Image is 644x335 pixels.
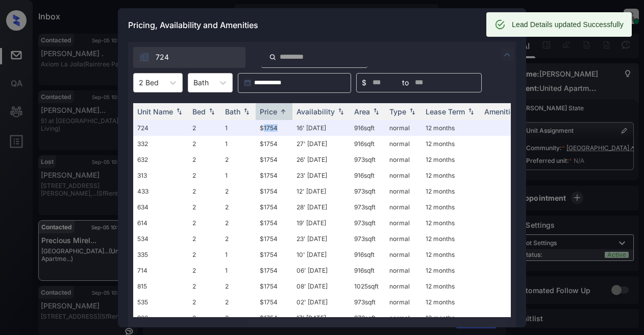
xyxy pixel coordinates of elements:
[188,183,221,199] td: 2
[133,231,188,247] td: 534
[188,231,221,247] td: 2
[139,52,150,62] img: icon-zuma
[188,262,221,278] td: 2
[292,183,350,199] td: 12' [DATE]
[422,152,480,167] td: 12 months
[256,199,292,215] td: $1754
[350,215,385,231] td: 973 sqft
[385,199,422,215] td: normal
[133,199,188,215] td: 634
[466,108,476,115] img: sorting
[188,152,221,167] td: 2
[336,108,346,115] img: sorting
[207,108,217,115] img: sorting
[385,215,422,231] td: normal
[422,199,480,215] td: 12 months
[137,107,173,116] div: Unit Name
[292,136,350,152] td: 27' [DATE]
[133,247,188,262] td: 335
[350,152,385,167] td: 973 sqft
[188,136,221,152] td: 2
[292,231,350,247] td: 23' [DATE]
[385,152,422,167] td: normal
[133,262,188,278] td: 714
[371,108,381,115] img: sorting
[269,53,277,62] img: icon-zuma
[350,262,385,278] td: 916 sqft
[407,108,417,115] img: sorting
[278,108,288,115] img: sorting
[188,167,221,183] td: 2
[256,247,292,262] td: $1754
[221,199,256,215] td: 2
[350,136,385,152] td: 916 sqft
[354,107,370,116] div: Area
[133,215,188,231] td: 614
[292,278,350,294] td: 08' [DATE]
[256,262,292,278] td: $1754
[133,120,188,136] td: 724
[133,152,188,167] td: 632
[422,120,480,136] td: 12 months
[225,107,240,116] div: Bath
[221,310,256,326] td: 2
[385,167,422,183] td: normal
[426,107,465,116] div: Lease Term
[292,215,350,231] td: 19' [DATE]
[221,215,256,231] td: 2
[385,136,422,152] td: normal
[188,120,221,136] td: 2
[385,247,422,262] td: normal
[350,183,385,199] td: 973 sqft
[292,120,350,136] td: 16' [DATE]
[133,136,188,152] td: 332
[350,278,385,294] td: 1025 sqft
[422,262,480,278] td: 12 months
[350,231,385,247] td: 973 sqft
[188,278,221,294] td: 2
[221,294,256,310] td: 2
[221,167,256,183] td: 1
[133,294,188,310] td: 535
[292,262,350,278] td: 06' [DATE]
[402,77,409,88] span: to
[188,215,221,231] td: 2
[292,310,350,326] td: 17' [DATE]
[422,167,480,183] td: 12 months
[256,167,292,183] td: $1754
[260,107,277,116] div: Price
[512,15,624,34] div: Lead Details updated Successfully
[256,215,292,231] td: $1754
[422,215,480,231] td: 12 months
[221,120,256,136] td: 1
[422,310,480,326] td: 12 months
[241,108,252,115] img: sorting
[192,107,206,116] div: Bed
[133,183,188,199] td: 433
[350,310,385,326] td: 973 sqft
[256,136,292,152] td: $1754
[422,247,480,262] td: 12 months
[385,294,422,310] td: normal
[292,167,350,183] td: 23' [DATE]
[362,77,366,88] span: $
[350,247,385,262] td: 916 sqft
[221,183,256,199] td: 2
[221,231,256,247] td: 2
[133,167,188,183] td: 313
[256,294,292,310] td: $1754
[350,294,385,310] td: 973 sqft
[221,247,256,262] td: 1
[133,278,188,294] td: 815
[118,8,526,42] div: Pricing, Availability and Amenities
[385,183,422,199] td: normal
[296,107,335,116] div: Availability
[385,120,422,136] td: normal
[501,49,513,61] img: icon-zuma
[221,136,256,152] td: 1
[422,278,480,294] td: 12 months
[422,183,480,199] td: 12 months
[292,199,350,215] td: 28' [DATE]
[174,108,184,115] img: sorting
[292,152,350,167] td: 26' [DATE]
